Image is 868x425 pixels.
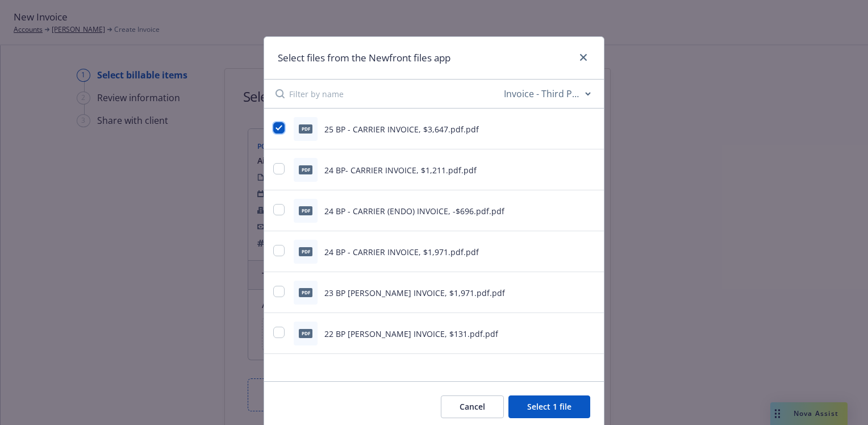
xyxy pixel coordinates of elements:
button: preview file [585,122,595,136]
button: download file [566,204,575,218]
button: preview file [585,327,595,340]
span: pdf [299,165,312,174]
button: Cancel [441,395,504,418]
a: close [577,51,590,64]
svg: Search [276,89,285,98]
button: preview file [585,245,595,259]
span: pdf [299,124,312,133]
span: pdf [299,329,312,338]
span: 24 BP - CARRIER INVOICE, $1,971.pdf.pdf [324,247,479,257]
span: 22 BP [PERSON_NAME] INVOICE, $131.pdf.pdf [324,328,498,339]
input: Filter by name [289,80,502,108]
span: pdf [299,206,312,215]
button: preview file [585,204,595,218]
button: download file [566,286,575,299]
button: preview file [585,286,595,299]
button: download file [566,327,575,340]
button: download file [566,245,575,259]
button: preview file [585,163,595,177]
button: download file [566,163,575,177]
span: pdf [299,288,312,297]
button: download file [566,122,575,136]
span: 23 BP [PERSON_NAME] INVOICE, $1,971.pdf.pdf [324,287,505,298]
button: Select 1 file [508,395,590,418]
span: 24 BP - CARRIER (ENDO) INVOICE, -$696.pdf.pdf [324,206,504,216]
span: 25 BP - CARRIER INVOICE, $3,647.pdf.pdf [324,124,479,135]
span: 24 BP- CARRIER INVOICE, $1,211.pdf.pdf [324,165,477,176]
span: pdf [299,247,312,256]
h1: Select files from the Newfront files app [278,51,450,65]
